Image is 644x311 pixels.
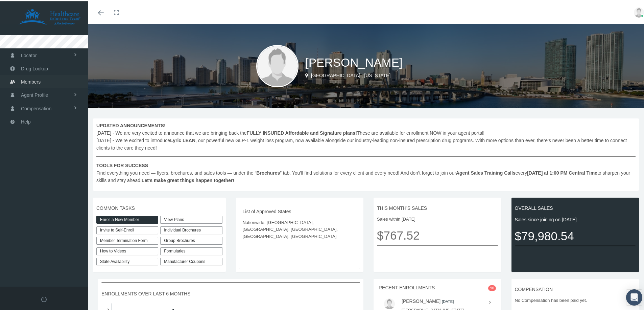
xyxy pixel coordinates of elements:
[107,307,109,311] tspan: 2
[170,136,195,142] b: Lyric LEAN
[305,54,403,68] span: [PERSON_NAME]
[96,225,158,233] a: Invite to Self-Enroll
[160,236,222,243] div: Group Brochures
[247,129,357,134] b: FULLY INSURED Affordable and Signature plans!
[96,120,636,183] span: [DATE] - We are very excited to announce that we are bringing back the These are available for en...
[160,257,222,264] a: Manufacturer Coupons
[256,169,280,174] b: Brochures
[384,297,395,308] img: user-placeholder.jpg
[442,298,454,302] small: [DATE]
[377,215,498,221] span: Sales within [DATE]
[243,206,357,214] span: List of Approved States
[377,225,498,243] span: $767.52
[21,114,31,127] span: Help
[515,284,636,292] span: COMPENSATION
[96,215,158,222] a: Enroll a New Member
[515,225,636,244] span: $79,980.54
[402,307,464,311] small: [GEOGRAPHIC_DATA], [US_STATE]
[21,48,37,61] span: Locator
[21,61,48,74] span: Drug Lookup
[515,203,636,210] span: OVERALL SALES
[402,297,440,303] a: [PERSON_NAME]
[96,161,148,167] b: TOOLS FOR SUCCESS
[160,246,222,254] div: Formularies
[142,176,234,182] b: Let’s make great things happen together!
[515,215,636,222] span: Sales since joining on [DATE]
[160,225,222,233] div: Individual Brochures
[488,284,496,290] span: 90
[96,121,166,127] b: UPDATED ANNOUNCEMENTS!
[96,203,222,210] span: COMMON TASKS
[379,284,435,289] span: RECENT ENROLLMENTS
[626,288,642,304] div: Open Intercom Messenger
[21,74,41,87] span: Members
[377,203,498,210] span: THIS MONTH'S SALES
[527,169,597,174] b: [DATE] at 1:00 PM Central Time
[96,257,158,264] a: State Availability
[243,218,357,239] span: Nationwide: [GEOGRAPHIC_DATA], [GEOGRAPHIC_DATA], [GEOGRAPHIC_DATA], [GEOGRAPHIC_DATA], [GEOGRAPH...
[515,296,636,303] span: No Compensation has been paid yet.
[101,289,360,296] span: ENROLLMENTS OVER LAST 6 MONTHS
[311,71,390,77] span: [GEOGRAPHIC_DATA] , [US_STATE]
[21,101,51,114] span: Compensation
[456,169,516,174] b: Agent Sales Training Calls
[21,87,48,100] span: Agent Profile
[160,215,222,222] a: View Plans
[634,6,644,16] img: user-placeholder.jpg
[256,44,299,86] img: user-placeholder.jpg
[96,236,158,243] a: Member Termination Form
[9,7,90,24] img: HEALTHCARE SOLUTIONS TEAM, LLC
[96,246,158,254] a: How to Videos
